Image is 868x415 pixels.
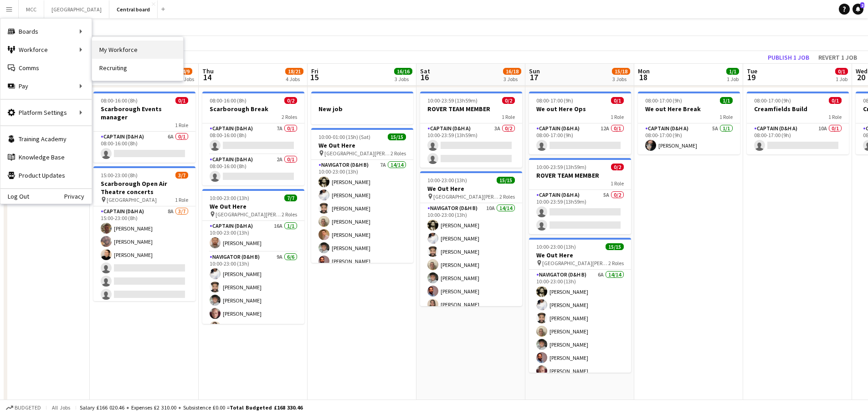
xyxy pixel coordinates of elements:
[175,172,188,179] span: 3/7
[835,68,848,75] span: 0/1
[536,164,586,170] span: 10:00-23:59 (13h59m)
[80,404,303,411] div: Salary £166 020.46 + Expenses £2 310.00 + Subsistence £0.00 =
[747,105,849,113] h3: Creamfields Build
[612,76,630,82] div: 3 Jobs
[101,97,138,104] span: 08:00-16:00 (8h)
[92,59,183,77] a: Recruiting
[210,195,249,201] span: 10:00-23:00 (13h)
[0,193,29,200] a: Log Out
[420,184,522,193] h3: We Out Here
[282,113,297,120] span: 2 Roles
[202,92,304,185] div: 08:00-16:00 (8h)0/2Scarborough Break2 RolesCaptain (D&H A)7A0/108:00-16:00 (8h) Captain (D&H A)2A...
[529,238,631,373] app-job-card: 10:00-23:00 (13h)15/15We Out Here [GEOGRAPHIC_DATA][PERSON_NAME] [GEOGRAPHIC_DATA]2 RolesNavigato...
[606,243,624,250] span: 15/15
[502,113,515,120] span: 1 Role
[612,68,630,75] span: 15/18
[285,68,303,75] span: 18/21
[529,92,631,154] app-job-card: 08:00-17:00 (9h)0/1We out Here Ops1 RoleCaptain (D&H A)12A0/108:00-17:00 (9h)
[175,97,188,104] span: 0/1
[611,97,624,104] span: 0/1
[719,113,733,120] span: 1 Role
[93,179,195,196] h3: Scarborough Open Air Theatre concerts
[529,67,540,75] span: Sun
[536,243,576,250] span: 10:00-23:00 (13h)
[109,0,158,18] button: Central board
[637,72,650,82] span: 18
[0,130,92,148] a: Training Academy
[93,206,195,317] app-card-role: Captain (D&H A)8A3/715:00-23:00 (8h)[PERSON_NAME][PERSON_NAME][PERSON_NAME]
[395,76,412,82] div: 3 Jobs
[93,166,195,301] div: 15:00-23:00 (8h)3/7Scarborough Open Air Theatre concerts [GEOGRAPHIC_DATA]1 RoleCaptain (D&H A)8A...
[608,260,624,266] span: 2 Roles
[764,51,813,63] button: Publish 1 job
[0,22,92,41] div: Boards
[311,128,413,263] app-job-card: 10:00-01:00 (15h) (Sat)15/15We Out Here [GEOGRAPHIC_DATA][PERSON_NAME] [GEOGRAPHIC_DATA]2 RolesNa...
[420,123,522,168] app-card-role: Captain (D&H A)3A0/210:00-23:59 (13h59m)
[284,97,297,104] span: 0/2
[747,92,849,154] app-job-card: 08:00-17:00 (9h)0/1Creamfields Build1 RoleCaptain (D&H A)10A0/108:00-17:00 (9h)
[420,105,522,113] h3: ROVER TEAM MEMBER
[829,97,842,104] span: 0/1
[503,68,521,75] span: 16/18
[638,105,740,113] h3: We out Here Break
[720,97,733,104] span: 1/1
[202,221,304,252] app-card-role: Captain (D&H A)16A1/110:00-23:00 (13h)[PERSON_NAME]
[201,72,214,82] span: 14
[5,403,42,413] button: Budgeted
[180,68,192,75] span: 4/9
[528,72,540,82] span: 17
[727,76,739,82] div: 1 Job
[427,177,467,184] span: 10:00-23:00 (13h)
[202,252,304,349] app-card-role: Navigator (D&H B)9A6/610:00-23:00 (13h)[PERSON_NAME][PERSON_NAME][PERSON_NAME][PERSON_NAME][PERSO...
[230,404,303,411] span: Total Budgeted £168 330.46
[0,103,92,122] div: Platform Settings
[311,141,413,149] h3: We Out Here
[101,172,138,179] span: 15:00-23:00 (8h)
[542,260,608,266] span: [GEOGRAPHIC_DATA][PERSON_NAME] [GEOGRAPHIC_DATA]
[754,97,791,104] span: 08:00-17:00 (9h)
[420,67,430,75] span: Sat
[93,92,195,163] app-job-card: 08:00-16:00 (8h)0/1Scarborough Events manager1 RoleCaptain (D&H A)6A0/108:00-16:00 (8h)
[502,97,515,104] span: 0/2
[419,72,430,82] span: 16
[611,113,624,120] span: 1 Role
[529,158,631,234] app-job-card: 10:00-23:59 (13h59m)0/2ROVER TEAM MEMBER1 RoleCaptain (D&H A)5A0/210:00-23:59 (13h59m)
[216,211,282,218] span: [GEOGRAPHIC_DATA][PERSON_NAME] [GEOGRAPHIC_DATA]
[0,59,92,77] a: Comms
[0,41,92,59] div: Workforce
[836,76,847,82] div: 1 Job
[499,193,515,200] span: 2 Roles
[638,67,650,75] span: Mon
[19,0,44,18] button: MCC
[747,67,757,75] span: Tue
[180,76,194,82] div: 3 Jobs
[202,123,304,154] app-card-role: Captain (D&H A)7A0/108:00-16:00 (8h)
[536,97,573,104] span: 08:00-17:00 (9h)
[611,180,624,187] span: 1 Role
[64,193,92,200] a: Privacy
[390,150,406,157] span: 2 Roles
[860,2,864,8] span: 2
[638,123,740,154] app-card-role: Captain (D&H A)5A1/108:00-17:00 (9h)[PERSON_NAME]
[311,92,413,124] app-job-card: New job
[92,41,183,59] a: My Workforce
[93,105,195,121] h3: Scarborough Events manager
[747,123,849,154] app-card-role: Captain (D&H A)10A0/108:00-17:00 (9h)
[210,97,247,104] span: 08:00-16:00 (8h)
[311,105,413,113] h3: New job
[311,67,318,75] span: Fri
[202,105,304,113] h3: Scarborough Break
[420,92,522,168] app-job-card: 10:00-23:59 (13h59m)0/2ROVER TEAM MEMBER1 RoleCaptain (D&H A)3A0/210:00-23:59 (13h59m)
[638,92,740,154] app-job-card: 08:00-17:00 (9h)1/1We out Here Break1 RoleCaptain (D&H A)5A1/108:00-17:00 (9h)[PERSON_NAME]
[202,189,304,324] div: 10:00-23:00 (13h)7/7We Out Here [GEOGRAPHIC_DATA][PERSON_NAME] [GEOGRAPHIC_DATA]2 RolesCaptain (D...
[611,164,624,170] span: 0/2
[645,97,682,104] span: 08:00-17:00 (9h)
